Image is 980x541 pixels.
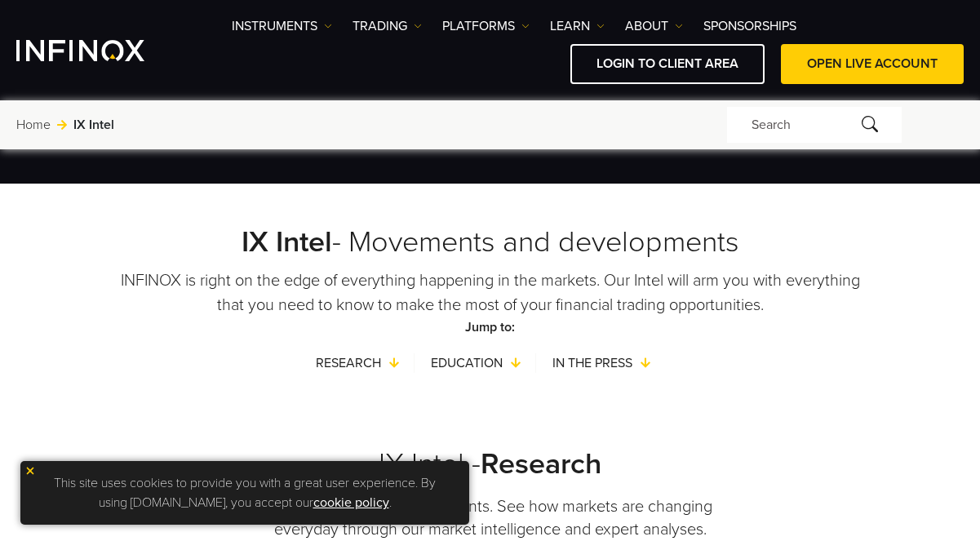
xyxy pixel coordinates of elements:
[57,120,67,130] img: arrow-right
[316,353,415,373] a: Research
[550,16,605,36] a: Learn
[313,494,389,511] a: cookie policy
[73,115,114,135] span: IX Intel
[29,469,461,517] p: This site uses cookies to provide you with a great user experience. By using [DOMAIN_NAME], you a...
[379,446,601,481] a: IX Intel -Research
[431,353,536,373] a: Education
[481,446,601,481] span: Research
[24,465,36,477] img: yellow close icon
[16,495,964,541] p: Every market movement counts. See how markets are changing everyday through our market intelligen...
[703,16,796,36] a: SPONSORSHIPS
[113,268,867,317] p: INFINOX is right on the edge of everything happening in the markets. Our Intel will arm you with ...
[242,224,332,259] strong: IX Intel
[16,317,964,337] h5: Jump to:
[16,115,51,135] a: Home
[570,44,765,84] a: LOGIN TO CLIENT AREA
[781,44,964,84] a: OPEN LIVE ACCOUNT
[727,107,902,143] div: Search
[552,353,665,373] a: In the press
[16,224,964,260] h2: - Movements and developments
[625,16,683,36] a: ABOUT
[353,16,422,36] a: TRADING
[16,40,183,61] a: INFINOX Logo
[232,16,332,36] a: Instruments
[442,16,530,36] a: PLATFORMS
